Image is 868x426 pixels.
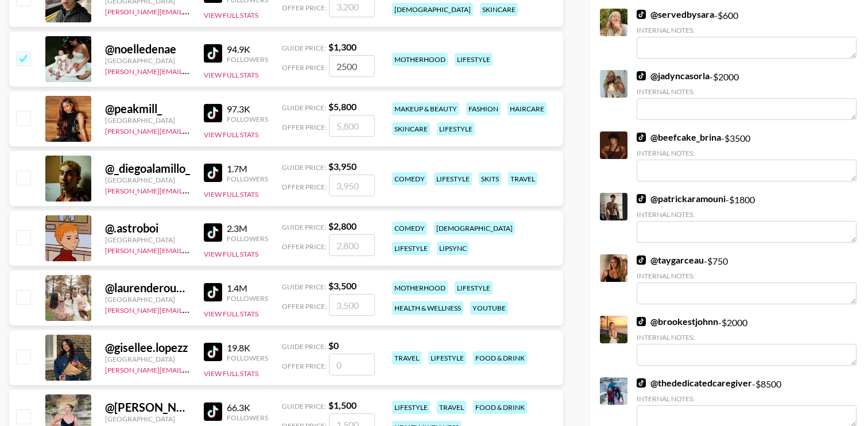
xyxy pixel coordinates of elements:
[637,255,646,265] img: TikTok
[282,223,326,231] span: Guide Price:
[329,115,375,137] input: 5,800
[105,221,190,235] div: @ .astroboi
[227,413,268,422] div: Followers
[204,369,258,378] button: View Full Stats
[204,250,258,258] button: View Full Stats
[204,11,258,20] button: View Full Stats
[479,172,501,185] div: skits
[105,304,275,315] a: [PERSON_NAME][EMAIL_ADDRESS][DOMAIN_NAME]
[227,342,268,354] div: 19.8K
[392,351,421,365] div: travel
[282,163,326,172] span: Guide Price:
[227,175,268,183] div: Followers
[637,378,646,388] img: TikTok
[204,71,258,79] button: View Full Stats
[282,402,326,410] span: Guide Price:
[227,294,268,303] div: Followers
[105,295,190,304] div: [GEOGRAPHIC_DATA]
[204,223,222,242] img: TikTok
[329,175,375,196] input: 3,950
[637,10,646,19] img: TikTok
[637,193,857,243] div: - $ 1800
[328,220,356,231] strong: $ 2,800
[105,65,275,76] a: [PERSON_NAME][EMAIL_ADDRESS][DOMAIN_NAME]
[637,71,646,80] img: TikTok
[637,316,718,327] a: @brookestjohnn
[227,282,268,294] div: 1.4M
[637,70,710,82] a: @jadyncasorla
[204,190,258,199] button: View Full Stats
[329,294,375,316] input: 3,500
[329,234,375,256] input: 2,800
[637,70,857,120] div: - $ 2000
[227,402,268,413] div: 66.3K
[282,103,326,112] span: Guide Price:
[105,355,190,363] div: [GEOGRAPHIC_DATA]
[105,42,190,56] div: @ noelledenae
[637,87,857,96] div: Internal Notes:
[204,343,222,361] img: TikTok
[637,254,704,266] a: @taygarceau
[227,115,268,123] div: Followers
[392,242,430,255] div: lifestyle
[105,340,190,355] div: @ gisellee.lopezz
[282,63,327,72] span: Offer Price:
[204,283,222,301] img: TikTok
[637,194,646,203] img: TikTok
[637,193,726,204] a: @patrickaramouni
[204,402,222,421] img: TikTok
[455,53,493,66] div: lifestyle
[105,415,190,423] div: [GEOGRAPHIC_DATA]
[637,333,857,342] div: Internal Notes:
[227,44,268,55] div: 94.9K
[637,131,857,181] div: - $ 3500
[428,351,466,365] div: lifestyle
[204,130,258,139] button: View Full Stats
[392,53,448,66] div: motherhood
[105,102,190,116] div: @ peakmill_
[204,104,222,122] img: TikTok
[282,123,327,131] span: Offer Price:
[466,102,501,115] div: fashion
[328,41,356,52] strong: $ 1,300
[637,254,857,304] div: - $ 750
[392,122,430,135] div: skincare
[434,172,472,185] div: lifestyle
[455,281,493,295] div: lifestyle
[105,363,275,374] a: [PERSON_NAME][EMAIL_ADDRESS][DOMAIN_NAME]
[105,281,190,295] div: @ laurenderouennn
[227,234,268,243] div: Followers
[227,103,268,115] div: 97.3K
[392,3,473,16] div: [DEMOGRAPHIC_DATA]
[507,102,547,115] div: haircare
[329,55,375,77] input: 1,300
[434,222,515,235] div: [DEMOGRAPHIC_DATA]
[328,101,356,112] strong: $ 5,800
[227,354,268,362] div: Followers
[105,184,275,195] a: [PERSON_NAME][EMAIL_ADDRESS][DOMAIN_NAME]
[328,340,339,351] strong: $ 0
[392,401,430,414] div: lifestyle
[204,164,222,182] img: TikTok
[328,161,356,172] strong: $ 3,950
[105,125,275,135] a: [PERSON_NAME][EMAIL_ADDRESS][DOMAIN_NAME]
[105,176,190,184] div: [GEOGRAPHIC_DATA]
[392,102,459,115] div: makeup & beauty
[282,44,326,52] span: Guide Price:
[105,400,190,415] div: @ [PERSON_NAME]
[473,401,527,414] div: food & drink
[637,131,721,143] a: @beefcake_brina
[105,161,190,176] div: @ _diegoalamillo_
[637,133,646,142] img: TikTok
[392,172,427,185] div: comedy
[437,401,466,414] div: travel
[227,55,268,64] div: Followers
[392,281,448,295] div: motherhood
[105,116,190,125] div: [GEOGRAPHIC_DATA]
[392,222,427,235] div: comedy
[508,172,537,185] div: travel
[328,280,356,291] strong: $ 3,500
[227,163,268,175] div: 1.7M
[637,210,857,219] div: Internal Notes:
[637,317,646,326] img: TikTok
